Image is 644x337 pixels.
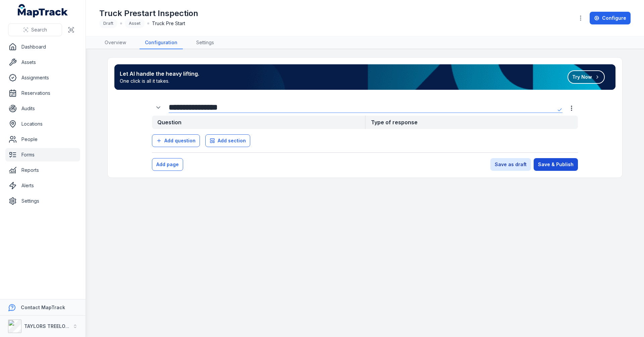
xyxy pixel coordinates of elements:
[565,102,578,115] button: more-detail
[152,101,165,114] button: Expand
[5,40,80,54] a: Dashboard
[99,37,131,49] a: Overview
[5,163,80,177] a: Reports
[120,78,199,84] span: One click is all it takes.
[568,70,605,84] button: Try Now
[152,134,200,147] button: Add question
[5,102,80,115] a: Audits
[534,158,578,171] button: Save & Publish
[5,86,80,100] a: Reservations
[152,158,183,171] button: Add page
[365,116,578,129] strong: Type of response
[18,4,68,17] a: MapTrack
[21,305,65,310] strong: Contact MapTrack
[99,19,117,28] div: Draft
[191,37,219,49] a: Settings
[99,8,198,19] h1: Truck Prestart Inspection
[120,70,199,78] strong: Let AI handle the heavy lifting.
[5,179,80,192] a: Alerts
[5,148,80,161] a: Forms
[5,133,80,146] a: People
[152,116,365,129] strong: Question
[5,56,80,69] a: Assets
[205,134,250,147] button: Add section
[152,20,185,27] span: Truck Pre Start
[164,137,196,144] span: Add question
[590,12,631,24] a: Configure
[8,23,62,36] button: Search
[5,194,80,208] a: Settings
[5,117,80,131] a: Locations
[140,37,183,49] a: Configuration
[5,71,80,84] a: Assignments
[24,323,80,329] strong: TAYLORS TREELOPPING
[490,158,531,171] button: Save as draft
[152,101,166,114] div: :r98e:-form-item-label
[218,137,246,144] span: Add section
[125,19,145,28] div: Asset
[31,26,47,33] span: Search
